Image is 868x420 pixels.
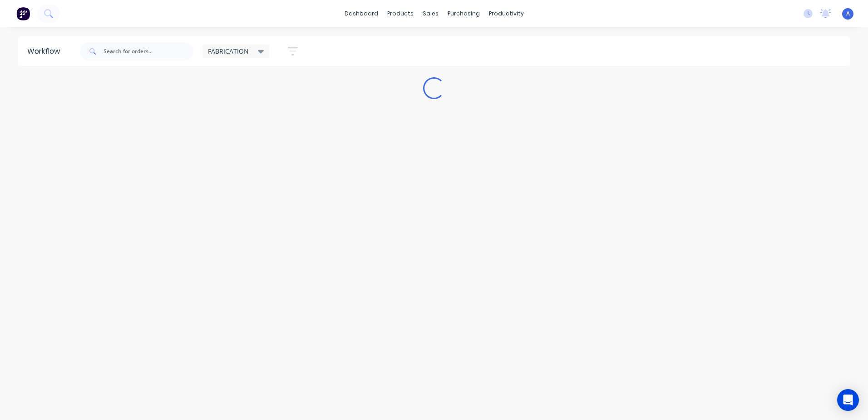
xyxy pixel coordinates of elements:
[846,10,850,18] span: A
[104,42,193,60] input: Search for orders...
[837,389,859,411] div: Open Intercom Messenger
[16,7,30,20] img: Factory
[418,7,443,20] div: sales
[443,7,484,20] div: purchasing
[208,46,249,56] span: FABRICATION
[383,7,418,20] div: products
[484,7,528,20] div: productivity
[27,46,64,57] div: Workflow
[340,7,383,20] a: dashboard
